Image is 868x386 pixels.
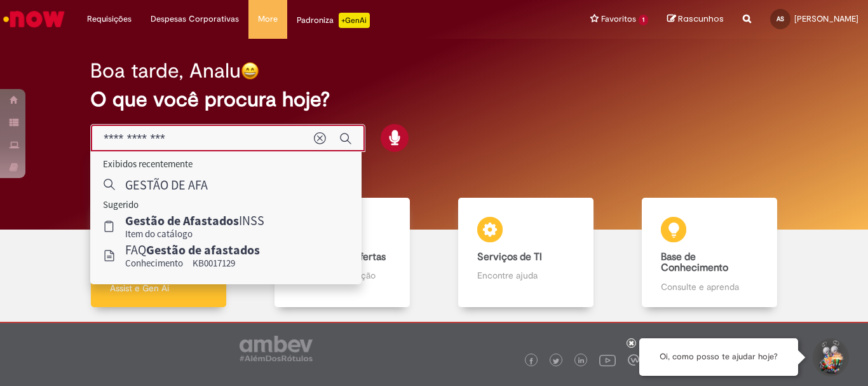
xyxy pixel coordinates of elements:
[434,198,618,308] a: Serviços de TI Encontre ajuda
[811,338,849,376] button: Iniciar Conversa de Suporte
[151,13,239,25] span: Despesas Corporativas
[794,13,858,24] span: [PERSON_NAME]
[601,13,636,25] span: Favoritos
[297,13,370,28] div: Padroniza
[578,357,585,365] img: logo_footer_linkedin.png
[477,269,574,282] p: Encontre ajuda
[618,198,801,308] a: Base de Conhecimento Consulte e aprenda
[87,13,132,25] span: Requisições
[528,358,534,364] img: logo_footer_facebook.png
[258,13,278,25] span: More
[661,251,728,275] b: Base de Conhecimento
[553,358,559,364] img: logo_footer_twitter.png
[67,198,250,308] a: Tirar dúvidas Tirar dúvidas com Lupi Assist e Gen Ai
[639,338,798,376] div: Oi, como posso te ajudar hoje?
[639,15,648,25] span: 1
[90,88,778,111] h2: O que você procura hoje?
[667,13,724,25] a: Rascunhos
[241,62,259,80] img: happy-face.png
[776,15,784,23] span: AS
[678,13,724,25] span: Rascunhos
[339,13,370,28] p: +GenAi
[477,251,542,263] b: Serviços de TI
[661,280,757,293] p: Consulte e aprenda
[90,60,241,82] h2: Boa tarde, Analu
[599,352,616,368] img: logo_footer_youtube.png
[240,336,313,361] img: logo_footer_ambev_rotulo_gray.png
[1,6,67,32] img: ServiceNow
[628,354,639,366] img: logo_footer_workplace.png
